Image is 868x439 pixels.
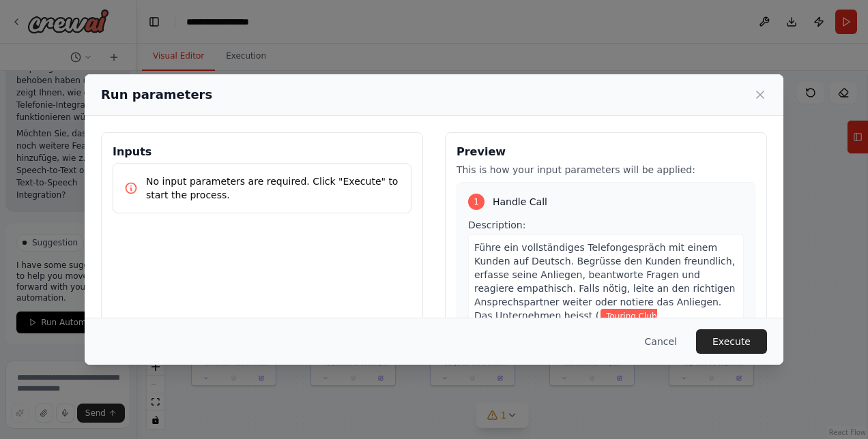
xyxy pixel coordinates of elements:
[474,242,735,321] span: Führe ein vollständiges Telefongespräch mit einem Kunden auf Deutsch. Begrüsse den Kunden freundl...
[101,85,212,104] h2: Run parameters
[634,329,688,354] button: Cancel
[493,195,547,209] span: Handle Call
[696,329,767,354] button: Execute
[457,144,755,160] h3: Preview
[474,309,657,337] span: Variable: Touring Club Schweiz
[146,175,400,202] p: No input parameters are required. Click "Execute" to start the process.
[468,194,484,210] div: 1
[457,163,755,177] p: This is how your input parameters will be applied:
[113,144,411,160] h3: Inputs
[468,219,525,230] span: Description:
